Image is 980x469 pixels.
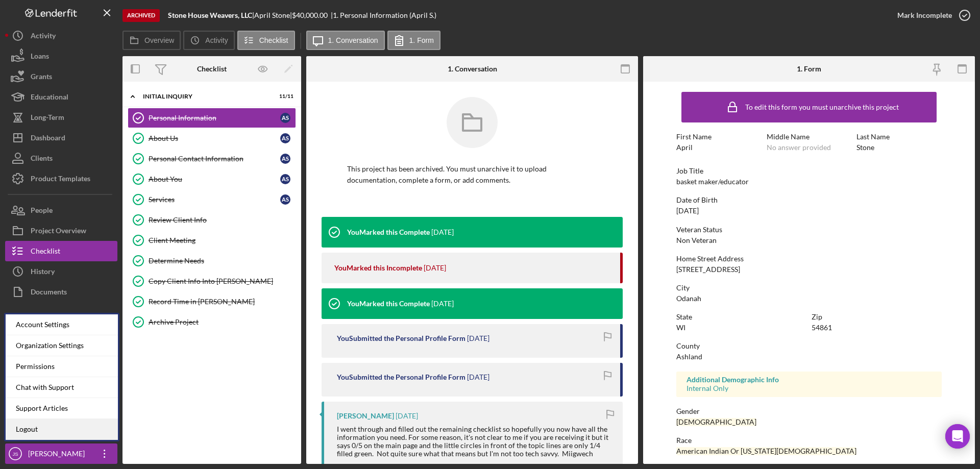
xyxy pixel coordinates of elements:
[168,11,254,19] div: |
[31,26,56,48] div: Activity
[337,373,465,381] div: You Submitted the Personal Profile Form
[387,31,440,50] button: 1. Form
[280,113,290,123] div: A S
[149,134,280,142] div: About Us
[337,334,465,342] div: You Submitted the Personal Profile Form
[897,5,952,26] div: Mark Incomplete
[5,200,117,220] button: People
[676,133,762,141] div: First Name
[5,148,117,168] button: Clients
[945,424,970,449] div: Open Intercom Messenger
[149,298,296,306] div: Record Time in [PERSON_NAME]
[856,133,942,141] div: Last Name
[5,46,117,66] button: Loans
[676,353,702,361] div: Ashland
[31,220,86,243] div: Project Overview
[6,419,118,440] a: Logout
[856,143,874,152] div: Stone
[812,313,942,321] div: Zip
[306,31,385,50] button: 1. Conversation
[812,324,832,332] div: 54861
[280,174,290,184] div: A S
[431,228,454,236] time: 2025-07-01 15:24
[237,31,295,50] button: Checklist
[205,36,228,44] label: Activity
[122,9,160,22] div: Archived
[197,65,227,73] div: Checklist
[259,36,288,44] label: Checklist
[280,194,290,205] div: A S
[431,300,454,308] time: 2025-06-16 21:29
[676,313,806,321] div: State
[31,148,53,171] div: Clients
[149,114,280,122] div: Personal Information
[149,216,296,224] div: Review Client Info
[122,31,181,50] button: Overview
[31,128,65,151] div: Dashboard
[31,107,64,130] div: Long-Term
[334,264,422,272] div: You Marked this Incomplete
[5,107,117,128] button: Long-Term
[5,87,117,107] button: Educational
[887,5,975,26] button: Mark Incomplete
[676,447,856,455] div: American Indian Or [US_STATE][DEMOGRAPHIC_DATA]
[143,93,268,100] div: Initial Inquiry
[128,210,296,230] a: Review Client Info
[168,11,252,19] b: Stone House Weavers, LLC
[745,103,899,111] div: To edit this form you must unarchive this project
[183,31,234,50] button: Activity
[31,66,52,89] div: Grants
[328,36,378,44] label: 1. Conversation
[5,66,117,87] button: Grants
[5,261,117,282] button: History
[5,443,117,464] button: JS[PERSON_NAME]
[149,257,296,265] div: Determine Needs
[149,175,280,183] div: About You
[5,282,117,302] button: Documents
[128,128,296,149] a: About UsAS
[676,196,942,204] div: Date of Birth
[128,149,296,169] a: Personal Contact InformationAS
[396,412,418,420] time: 2025-06-16 12:23
[5,26,117,46] a: Activity
[128,169,296,189] a: About YouAS
[292,11,331,19] div: $40,000.00
[467,334,489,342] time: 2025-06-16 21:08
[5,128,117,148] a: Dashboard
[687,376,932,384] div: Additional Demographic Info
[31,168,90,191] div: Product Templates
[676,236,717,244] div: Non Veteran
[676,436,942,445] div: Race
[676,226,942,234] div: Veteran Status
[448,65,497,73] div: 1. Conversation
[6,398,118,419] a: Support Articles
[5,241,117,261] button: Checklist
[26,443,92,466] div: [PERSON_NAME]
[31,282,67,305] div: Documents
[31,241,60,264] div: Checklist
[128,230,296,251] a: Client Meeting
[12,451,18,457] text: JS
[676,407,942,415] div: Gender
[254,11,292,19] div: April Stone |
[6,314,118,335] div: Account Settings
[149,277,296,285] div: Copy Client Info Into [PERSON_NAME]
[280,154,290,164] div: A S
[676,342,942,350] div: County
[128,271,296,291] a: Copy Client Info Into [PERSON_NAME]
[128,251,296,271] a: Determine Needs
[676,324,685,332] div: WI
[347,163,597,186] p: This project has been archived. You must unarchive it to upload documentation, complete a form, o...
[337,412,394,420] div: [PERSON_NAME]
[467,373,489,381] time: 2025-06-16 21:08
[6,356,118,377] div: Permissions
[5,168,117,189] button: Product Templates
[149,195,280,204] div: Services
[337,425,612,458] div: I went through and filled out the remaining checklist so hopefully you now have all the informati...
[676,207,699,215] div: [DATE]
